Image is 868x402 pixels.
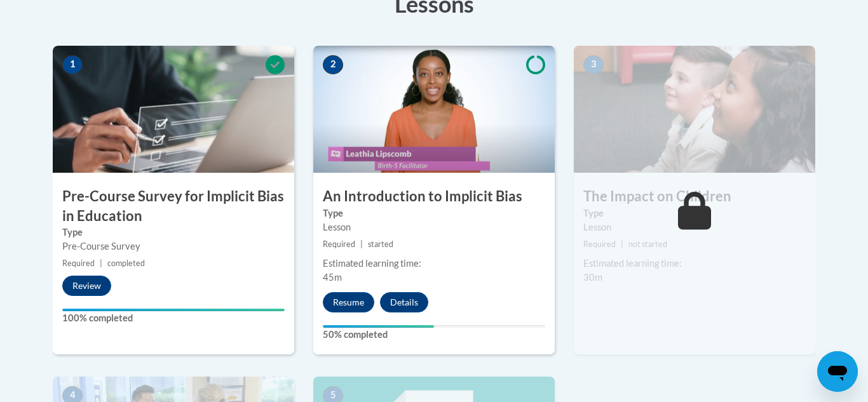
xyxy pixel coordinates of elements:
[574,187,815,206] h3: The Impact on Children
[323,292,374,312] button: Resume
[583,257,806,271] div: Estimated learning time:
[323,206,545,220] label: Type
[62,311,285,325] label: 100% completed
[323,220,545,234] div: Lesson
[62,225,285,239] label: Type
[360,239,363,249] span: |
[313,46,555,173] img: Course Image
[628,239,667,249] span: not started
[368,239,393,249] span: started
[53,46,294,173] img: Course Image
[583,206,806,220] label: Type
[323,325,434,328] div: Your progress
[380,292,428,312] button: Details
[62,239,285,253] div: Pre-Course Survey
[313,187,555,206] h3: An Introduction to Implicit Bias
[583,272,602,283] span: 30m
[107,258,145,268] span: completed
[323,328,545,342] label: 50% completed
[62,276,111,296] button: Review
[621,239,623,249] span: |
[583,220,806,234] div: Lesson
[817,351,858,392] iframe: Button to launch messaging window
[583,55,604,74] span: 3
[100,258,102,268] span: |
[323,55,343,74] span: 2
[323,272,342,283] span: 45m
[62,309,285,311] div: Your progress
[53,187,294,226] h3: Pre-Course Survey for Implicit Bias in Education
[323,257,545,271] div: Estimated learning time:
[583,239,616,249] span: Required
[62,55,83,74] span: 1
[62,258,95,268] span: Required
[574,46,815,173] img: Course Image
[323,239,355,249] span: Required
